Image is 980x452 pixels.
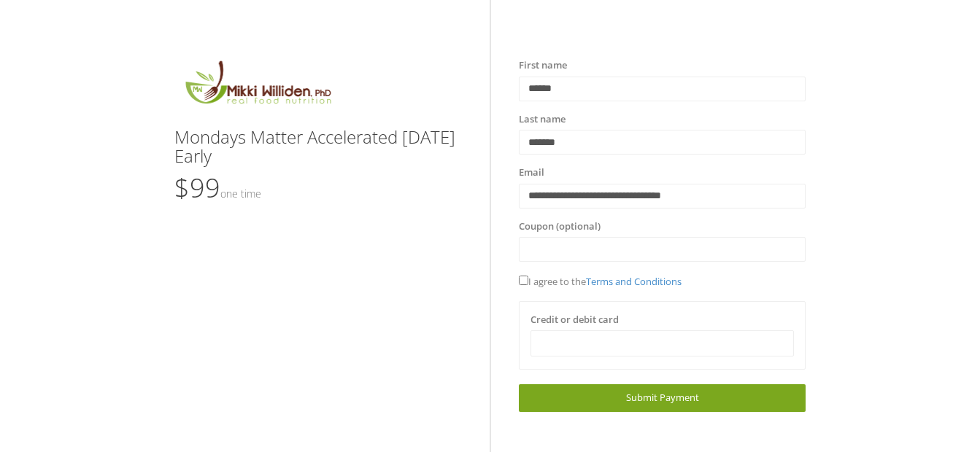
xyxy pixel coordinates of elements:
h3: Mondays Matter Accelerated [DATE] Early [174,128,461,166]
label: First name [519,58,567,73]
small: One time [220,187,261,200]
img: MikkiLogoMain.png [174,58,341,113]
label: Coupon (optional) [519,219,601,234]
span: Submit Payment [626,391,699,404]
iframe: Secure card payment input frame [540,338,784,350]
label: Email [519,165,544,180]
a: Submit Payment [519,384,806,411]
span: I agree to the [519,275,682,288]
label: Last name [519,112,566,127]
span: $99 [174,170,261,206]
label: Credit or debit card [530,313,619,327]
a: Terms and Conditions [586,275,682,288]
